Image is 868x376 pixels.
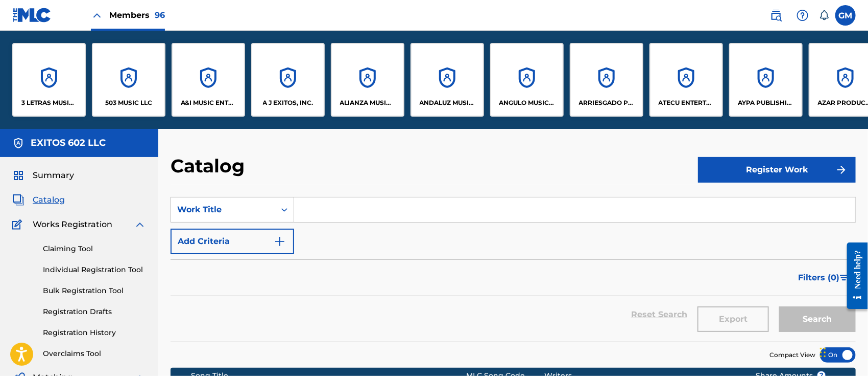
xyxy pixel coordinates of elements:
p: ALIANZA MUSIC PUBLISHING, INC [340,98,396,107]
img: Catalog [12,194,25,206]
a: Bulk Registration Tool [43,285,146,296]
a: Accounts503 MUSIC LLC [92,43,165,117]
a: AccountsA&I MUSIC ENTERTAINMENT, INC [172,43,245,117]
img: Close [91,9,103,21]
a: AccountsANDALUZ MUSIC PUBLISHING LLC [411,43,484,117]
div: Help [792,5,813,26]
a: SummarySummary [12,169,74,182]
span: Summary [33,169,74,182]
span: Filters ( 0 ) [798,272,839,284]
p: ANDALUZ MUSIC PUBLISHING LLC [420,98,475,107]
a: Public Search [766,5,786,26]
a: Registration Drafts [43,306,146,317]
img: Summary [12,169,25,182]
img: 9d2ae6d4665cec9f34b9.svg [274,235,286,248]
a: AccountsALIANZA MUSIC PUBLISHING, INC [331,43,404,117]
img: expand [134,218,146,231]
span: Works Registration [33,218,112,231]
p: ARRIESGADO PUBLISHING INC [579,98,635,107]
p: ANGULO MUSICA, LLC [499,98,555,107]
a: CatalogCatalog [12,194,65,206]
img: search [770,9,782,21]
button: Add Criteria [171,229,294,254]
a: AccountsARRIESGADO PUBLISHING INC [570,43,643,117]
div: Notifications [819,10,829,20]
div: User Menu [835,5,856,26]
a: Accounts3 LETRAS MUSIC LLC [12,43,86,117]
img: MLC Logo [12,8,52,23]
iframe: Resource Center [839,235,868,317]
span: Members [109,9,165,21]
h2: Catalog [171,154,250,178]
img: Accounts [12,137,25,149]
a: Individual Registration Tool [43,264,146,275]
button: Filters (0) [792,265,856,291]
span: Catalog [33,194,65,206]
img: f7272a7cc735f4ea7f67.svg [835,164,848,176]
img: help [797,9,809,21]
h5: EXITOS 602 LLC [31,137,106,149]
a: Registration History [43,327,146,338]
form: Search Form [171,197,856,342]
button: Register Work [698,157,856,183]
iframe: Chat Widget [817,327,868,376]
a: AccountsANGULO MUSICA, LLC [490,43,564,117]
p: AYPA PUBLISHING LLC [738,98,794,107]
a: AccountsA J EXITOS, INC. [251,43,325,117]
p: 3 LETRAS MUSIC LLC [21,98,77,107]
p: ATECU ENTERTAINMENT, LLC [659,98,714,107]
p: 503 MUSIC LLC [105,98,152,107]
a: AccountsATECU ENTERTAINMENT, LLC [649,43,723,117]
a: AccountsAYPA PUBLISHING LLC [729,43,803,117]
a: Overclaims Tool [43,348,146,359]
div: Work Title [177,204,269,216]
img: Works Registration [12,218,26,231]
div: Drag [820,337,826,368]
p: A&I MUSIC ENTERTAINMENT, INC [181,98,236,107]
p: A J EXITOS, INC. [263,98,314,107]
span: Compact View [769,350,815,360]
a: Claiming Tool [43,244,146,254]
span: 96 [155,10,165,20]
